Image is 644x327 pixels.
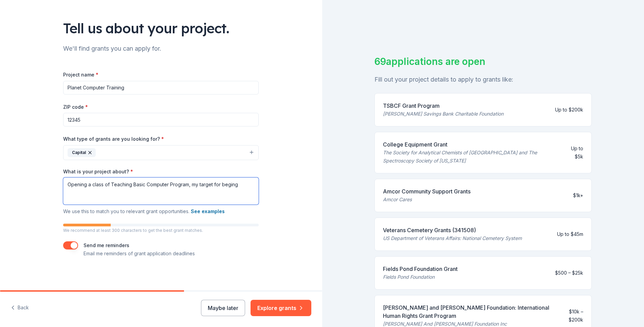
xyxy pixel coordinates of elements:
[567,144,583,161] div: Up to $5k
[383,234,522,242] div: US Department of Veterans Affairs: National Cemetery System
[251,300,311,316] button: Explore grants
[68,148,96,157] div: Capital
[383,273,458,281] div: Fields Pond Foundation
[201,300,245,316] button: Maybe later
[383,226,522,234] div: Veterans Cemetery Grants (341508)
[63,208,225,214] span: We use this to match you to relevant grant opportunities.
[383,265,458,273] div: Fields Pond Foundation Grant
[374,74,592,85] div: Fill out your project details to apply to grants like:
[63,177,259,205] textarea: Opening a class of Teaching Basic Computer Program, my target for beging
[63,43,259,54] div: We'll find grants you can apply for.
[63,71,98,78] label: Project name
[191,207,225,216] button: See examples
[383,140,561,149] div: College Equipment Grant
[63,19,259,38] div: Tell us about your project.
[383,102,503,110] div: TSBCF Grant Program
[557,230,583,238] div: Up to $45m
[11,301,29,315] button: Back
[63,168,133,175] label: What is your project about?
[383,187,471,195] div: Amcor Community Support Grants
[555,106,583,114] div: Up to $200k
[84,242,129,248] label: Send me reminders
[383,110,503,118] div: [PERSON_NAME] Savings Bank Charitable Foundation
[562,308,583,324] div: $10k – $200k
[63,113,259,126] input: 12345 (U.S. only)
[383,304,556,320] div: [PERSON_NAME] and [PERSON_NAME] Foundation: International Human Rights Grant Program
[63,136,164,142] label: What type of grants are you looking for?
[383,195,471,204] div: Amcor Cares
[63,104,88,110] label: ZIP code
[383,149,561,165] div: The Society for Analytical Chemists of [GEOGRAPHIC_DATA] and The Spectroscopy Society of [US_STATE]
[63,81,259,94] input: After school program
[63,145,259,160] button: Capital
[555,269,583,277] div: $500 – $25k
[84,249,195,258] p: Email me reminders of grant application deadlines
[374,54,592,69] div: 69 applications are open
[573,191,583,200] div: $1k+
[63,228,259,233] p: We recommend at least 300 characters to get the best grant matches.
